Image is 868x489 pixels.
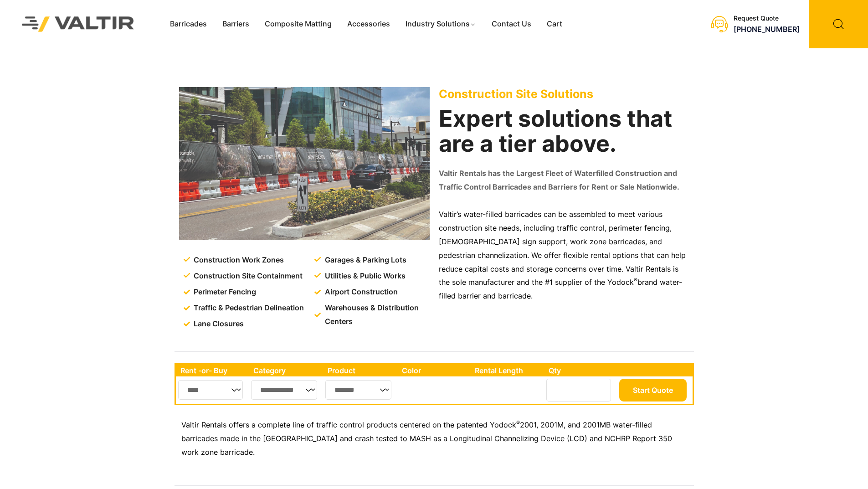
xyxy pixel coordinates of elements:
[323,365,397,376] th: Product
[398,17,484,31] a: Industry Solutions
[215,17,257,31] a: Barriers
[191,253,284,267] span: Construction Work Zones
[634,277,637,283] sup: ®
[257,17,339,31] a: Composite Matting
[181,420,516,429] span: Valtir Rentals offers a complete line of traffic control products centered on the patented Yodock
[439,87,689,101] p: Construction Site Solutions
[323,253,406,267] span: Garages & Parking Lots
[191,317,244,331] span: Lane Closures
[191,301,304,315] span: Traffic & Pedestrian Delineation
[323,285,398,299] span: Airport Construction
[734,25,800,34] a: [PHONE_NUMBER]
[323,301,431,329] span: Warehouses & Distribution Centers
[176,365,249,376] th: Rent -or- Buy
[619,379,687,401] button: Start Quote
[339,17,398,31] a: Accessories
[470,365,544,376] th: Rental Length
[10,5,146,43] img: Valtir Rentals
[181,420,672,457] span: 2001, 2001M, and 2001MB water-filled barricades made in the [GEOGRAPHIC_DATA] and crash tested to...
[191,269,303,283] span: Construction Site Containment
[484,17,539,31] a: Contact Us
[539,17,570,31] a: Cart
[397,365,471,376] th: Color
[191,285,256,299] span: Perimeter Fencing
[323,269,406,283] span: Utilities & Public Works
[439,106,689,156] h2: Expert solutions that are a tier above.
[439,167,689,194] p: Valtir Rentals has the Largest Fleet of Waterfilled Construction and Traffic Control Barricades a...
[439,208,689,303] p: Valtir’s water-filled barricades can be assembled to meet various construction site needs, includ...
[516,419,520,426] sup: ®
[544,365,616,376] th: Qty
[249,365,324,376] th: Category
[734,15,800,22] div: Request Quote
[162,17,215,31] a: Barricades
